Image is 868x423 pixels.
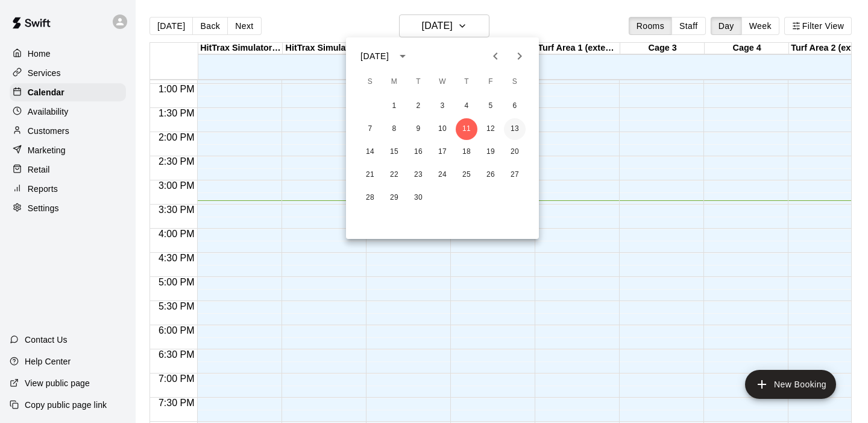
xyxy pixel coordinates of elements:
button: 13 [504,118,526,140]
button: 17 [432,141,453,163]
span: Wednesday [432,70,453,94]
button: 30 [407,187,429,209]
button: 8 [383,118,405,140]
button: calendar view is open, switch to year view [392,46,413,66]
button: 9 [407,118,429,140]
button: 12 [480,118,502,140]
button: 26 [480,164,502,186]
button: 28 [359,187,381,209]
button: 29 [383,187,405,209]
button: Next month [508,44,532,68]
button: 11 [456,118,477,140]
button: 1 [383,95,405,117]
span: Friday [480,70,502,94]
button: 20 [504,141,526,163]
div: [DATE] [360,50,389,63]
span: Tuesday [407,70,429,94]
button: 25 [456,164,477,186]
button: 23 [407,164,429,186]
button: 5 [480,95,502,117]
button: 21 [359,164,381,186]
button: 6 [504,95,526,117]
button: 19 [480,141,502,163]
button: 2 [407,95,429,117]
button: 3 [432,95,453,117]
span: Saturday [504,70,526,94]
button: 16 [407,141,429,163]
button: 27 [504,164,526,186]
span: Thursday [456,70,477,94]
button: 24 [432,164,453,186]
button: 14 [359,141,381,163]
button: 7 [359,118,381,140]
button: 15 [383,141,405,163]
span: Sunday [359,70,381,94]
button: 4 [456,95,477,117]
button: 22 [383,164,405,186]
button: Previous month [483,44,508,68]
button: 10 [432,118,453,140]
button: 18 [456,141,477,163]
span: Monday [383,70,405,94]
